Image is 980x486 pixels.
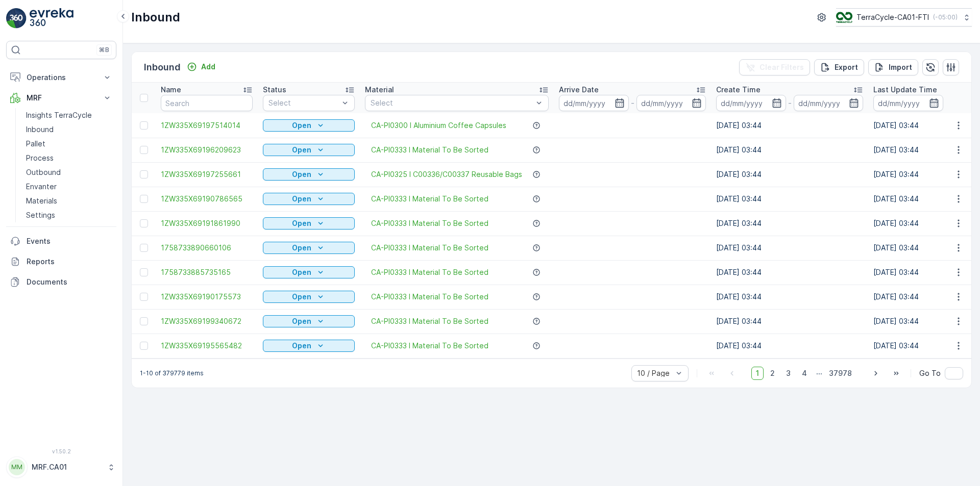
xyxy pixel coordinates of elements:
[371,194,488,204] a: CA-PI0333 I Material To Be Sorted
[144,60,181,74] p: Inbound
[6,251,116,272] a: Reports
[26,210,55,220] p: Settings
[263,315,355,327] button: Open
[292,316,311,326] p: Open
[131,9,180,25] p: Inbound
[371,169,522,180] span: CA-PI0325 I C00336/C00337 Reusable Bags
[140,170,148,178] div: Toggle Row Selected
[263,266,355,278] button: Open
[873,95,943,111] input: dd/mm/yyyy
[868,59,918,75] button: Import
[816,367,822,380] p: ...
[140,121,148,130] div: Toggle Row Selected
[873,85,937,95] p: Last Update Time
[371,218,488,228] span: CA-PI0333 I Material To Be Sorted
[788,97,792,109] p: -
[716,85,761,95] p: Create Time
[32,462,102,472] p: MRF.CA01
[161,169,253,180] a: 1ZW335X69197255661
[371,243,488,253] a: CA-PI0333 I Material To Be Sorted
[292,169,311,180] p: Open
[263,340,355,352] button: Open
[201,62,215,72] p: Add
[711,211,868,236] td: [DATE] 03:44
[836,8,972,27] button: TerraCycle-CA01-FTI(-05:00)
[371,341,488,351] span: CA-PI0333 I Material To Be Sorted
[26,153,54,163] p: Process
[889,62,912,72] p: Import
[365,85,394,95] p: Material
[371,98,533,108] p: Select
[183,61,219,73] button: Add
[711,162,868,187] td: [DATE] 03:44
[161,292,253,302] a: 1ZW335X69190175573
[6,8,27,29] img: logo
[22,151,116,165] a: Process
[797,367,812,380] span: 4
[161,194,253,204] a: 1ZW335X69190786565
[263,85,286,95] p: Status
[27,277,112,287] p: Documents
[140,268,148,276] div: Toggle Row Selected
[371,120,506,131] span: CA-PI0300 I Aluminium Coffee Capsules
[140,244,148,252] div: Toggle Row Selected
[161,95,253,111] input: Search
[711,334,868,358] td: [DATE] 03:44
[26,196,57,206] p: Materials
[22,165,116,180] a: Outbound
[711,260,868,285] td: [DATE] 03:44
[716,95,786,111] input: dd/mm/yyyy
[292,218,311,228] p: Open
[636,95,706,111] input: dd/mm/yyyy
[22,122,116,137] a: Inbound
[836,12,852,23] img: TC_BVHiTW6.png
[794,95,864,111] input: dd/mm/yyyy
[292,292,311,302] p: Open
[711,285,868,309] td: [DATE] 03:44
[919,368,941,378] span: Go To
[371,267,488,277] span: CA-PI0333 I Material To Be Sorted
[9,459,25,475] div: MM
[161,243,253,253] a: 1758733890660106
[22,208,116,222] a: Settings
[711,309,868,334] td: [DATE] 03:44
[140,219,148,227] div: Toggle Row Selected
[30,8,73,29] img: logo_light-DOdMpM7g.png
[263,217,355,229] button: Open
[140,369,204,377] p: 1-10 of 379779 items
[26,124,54,135] p: Inbound
[27,257,112,267] p: Reports
[292,341,311,351] p: Open
[6,67,116,88] button: Operations
[371,292,488,302] a: CA-PI0333 I Material To Be Sorted
[263,119,355,132] button: Open
[371,145,488,155] a: CA-PI0333 I Material To Be Sorted
[371,316,488,326] a: CA-PI0333 I Material To Be Sorted
[6,88,116,108] button: MRF
[27,93,96,103] p: MRF
[27,72,96,83] p: Operations
[263,291,355,303] button: Open
[781,367,795,380] span: 3
[751,367,764,380] span: 1
[6,456,116,478] button: MMMRF.CA01
[161,316,253,326] a: 1ZW335X69199340672
[161,267,253,277] a: 1758733885735165
[292,120,311,131] p: Open
[835,62,858,72] p: Export
[161,218,253,228] a: 1ZW335X69191861990
[140,317,148,325] div: Toggle Row Selected
[161,341,253,351] a: 1ZW335X69195565482
[161,145,253,155] span: 1ZW335X69196209623
[161,120,253,131] a: 1ZW335X69197514014
[739,59,810,75] button: Clear Filters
